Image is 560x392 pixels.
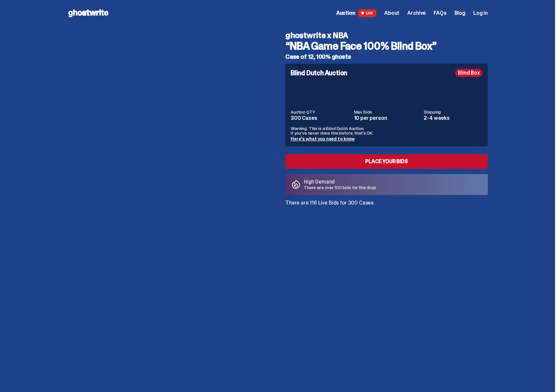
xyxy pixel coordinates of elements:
h5: Case of 12, 100% ghosts [285,54,488,60]
dt: Shipping [424,110,482,114]
a: Log in [473,11,488,16]
dd: 300 Cases [291,116,350,121]
span: Auction [336,11,355,16]
a: About [384,11,399,16]
h3: “NBA Game Face 100% Blind Box” [285,41,488,51]
p: There are over 100 bids for this drop [304,185,376,190]
p: There are 116 Live Bids for 300 Cases. [285,200,488,206]
div: Blind Box [455,69,482,77]
p: High Demand [304,179,376,185]
a: Auction LIVE [336,9,376,17]
h4: Blind Dutch Auction [291,70,347,76]
a: Archive [407,11,426,16]
dd: 10 per person [354,116,420,121]
a: FAQs [434,11,446,16]
dt: Auction QTY [291,110,350,114]
span: LIVE [358,9,377,17]
h4: ghostwrite x NBA [285,32,488,39]
dt: Max Bids [354,110,420,114]
a: Here's what you need to know [291,136,355,142]
a: Place your Bids [285,154,488,169]
a: Blog [455,11,465,16]
dd: 2-4 weeks [424,116,482,121]
p: Warning: This is a Blind Dutch Auction. If you’ve never done this before, that’s OK. [291,126,482,135]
